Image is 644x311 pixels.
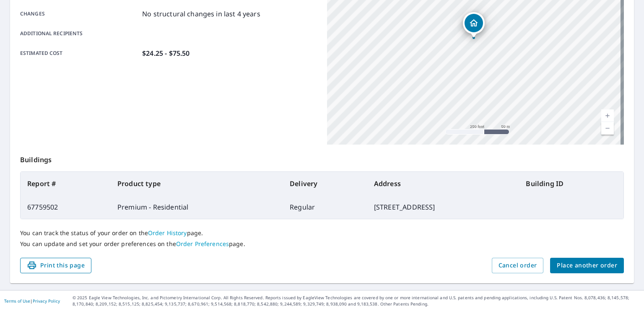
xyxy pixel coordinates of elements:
span: Cancel order [499,260,537,271]
p: Estimated cost [20,48,139,58]
button: Print this page [20,258,91,273]
a: Privacy Policy [33,298,60,304]
a: Order History [148,229,187,237]
button: Place another order [550,258,624,273]
p: © 2025 Eagle View Technologies, Inc. and Pictometry International Corp. All Rights Reserved. Repo... [73,295,640,307]
p: | [4,298,60,303]
th: Delivery [283,172,367,195]
td: Regular [283,195,367,219]
td: Premium - Residential [111,195,283,219]
span: Place another order [557,260,617,271]
p: Changes [20,9,139,19]
p: $24.25 - $75.50 [142,48,190,58]
p: Buildings [20,145,624,171]
th: Building ID [519,172,623,195]
th: Address [367,172,519,195]
th: Report # [21,172,111,195]
p: You can update and set your order preferences on the page. [20,240,624,248]
button: Cancel order [492,258,544,273]
td: 67759502 [21,195,111,219]
a: Terms of Use [4,298,30,304]
a: Order Preferences [176,240,229,248]
span: Print this page [27,260,85,271]
a: Current Level 17, Zoom In [601,109,614,122]
td: [STREET_ADDRESS] [367,195,519,219]
th: Product type [111,172,283,195]
p: No structural changes in last 4 years [142,9,260,19]
a: Current Level 17, Zoom Out [601,122,614,135]
p: Additional recipients [20,30,139,37]
div: Dropped pin, building 1, Residential property, 59 WYCLIFFE ST OTTAWA ON K2G5L9 [463,12,485,38]
p: You can track the status of your order on the page. [20,229,624,237]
